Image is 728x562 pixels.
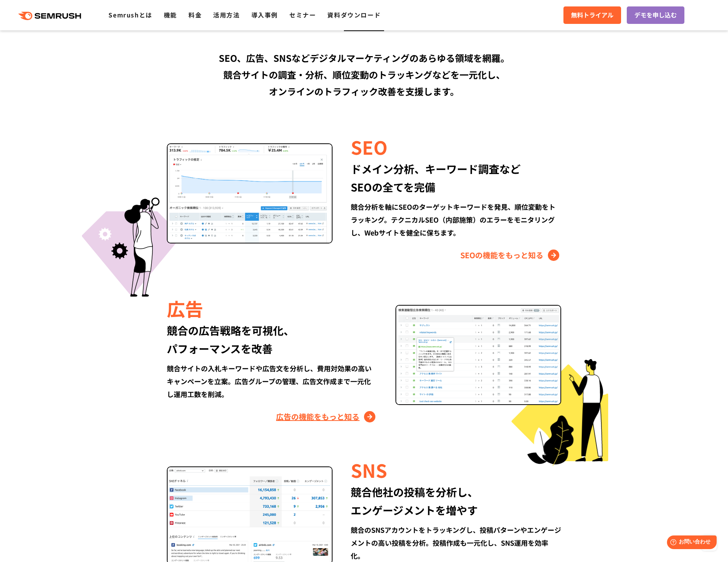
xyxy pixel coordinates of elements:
[351,134,561,160] div: SEO
[213,10,240,19] a: 活用方法
[627,6,684,24] a: デモを申し込む
[167,295,377,321] div: 広告
[167,321,377,358] div: 競合の広告戦略を可視化、 パフォーマンスを改善
[146,50,582,100] div: SEO、広告、SNSなどデジタルマーケティングのあらゆる領域を網羅。 競合サイトの調査・分析、順位変動のトラッキングなどを一元化し、 オンラインのトラフィック改善を支援します。
[351,200,561,239] div: 競合分析を軸にSEOのターゲットキーワードを発見、順位変動をトラッキング。テクニカルSEO（内部施策）のエラーをモニタリングし、Webサイトを健全に保ちます。
[108,10,152,19] a: Semrushとは
[351,523,561,562] div: 競合のSNSアカウントをトラッキングし、投稿パターンやエンゲージメントの高い投稿を分析。投稿作成も一元化し、SNS運用を効率化。
[327,10,381,19] a: 資料ダウンロード
[289,10,316,19] a: セミナー
[164,10,177,19] a: 機能
[188,10,202,19] a: 料金
[634,10,677,20] span: デモを申し込む
[167,362,377,400] div: 競合サイトの入札キーワードや広告文を分析し、費用対効果の高いキャンペーンを立案。広告グループの管理、広告文作成まで一元化し運用工数を削減。
[351,457,561,483] div: SNS
[351,483,561,519] div: 競合他社の投稿を分析し、 エンゲージメントを増やす
[460,249,561,261] a: SEOの機能をもっと知る
[571,10,613,20] span: 無料トライアル
[661,532,720,554] iframe: Help widget launcher
[351,160,561,196] div: ドメイン分析、キーワード調査など SEOの全てを完備
[563,6,621,24] a: 無料トライアル
[276,411,377,423] a: 広告の機能をもっと知る
[251,10,278,19] a: 導入事例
